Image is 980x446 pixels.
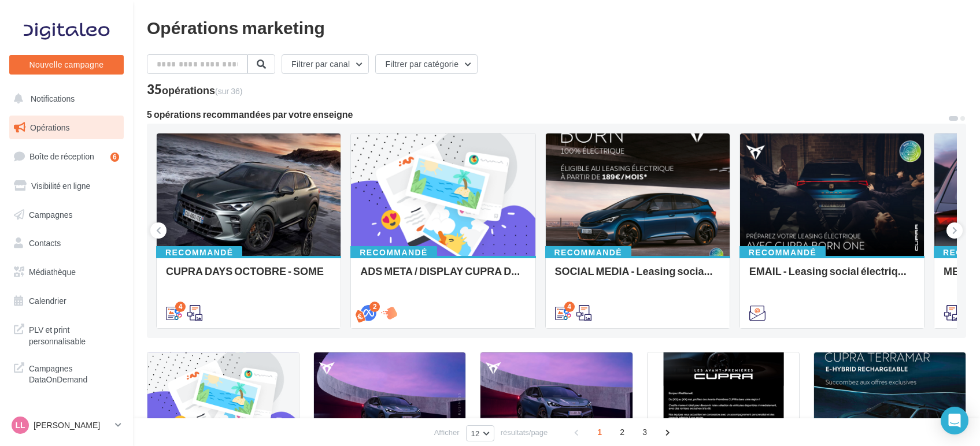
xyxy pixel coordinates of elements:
[29,151,94,161] span: Boîte de réception
[545,246,631,259] div: Recommandé
[31,181,90,191] span: Visibilité en ligne
[7,260,126,284] a: Médiathèque
[501,427,548,438] span: résultats/page
[166,265,331,288] div: CUPRA DAYS OCTOBRE - SOME
[30,122,69,132] span: Opérations
[7,174,126,198] a: Visibilité en ligne
[31,94,75,103] span: Notifications
[7,203,126,227] a: Campagnes
[7,144,126,169] a: Boîte de réception6
[375,54,478,74] button: Filtrer par catégorie
[941,407,968,434] div: Open Intercom Messenger
[147,18,966,36] div: Opérations marketing
[613,423,631,441] span: 2
[7,116,126,140] a: Opérations
[434,427,460,438] span: Afficher
[162,85,242,95] div: opérations
[147,83,242,96] div: 35
[156,246,242,259] div: Recommandé
[29,296,66,306] span: Calendrier
[466,425,494,441] button: 12
[7,231,126,255] a: Contacts
[369,302,380,312] div: 2
[7,317,126,351] a: PLV et print personnalisable
[34,419,110,431] p: [PERSON_NAME]
[282,54,369,74] button: Filtrer par canal
[7,356,126,390] a: Campagnes DataOnDemand
[215,86,242,96] span: (sur 36)
[29,209,73,219] span: Campagnes
[9,414,124,436] a: LL [PERSON_NAME]
[564,302,575,312] div: 4
[350,246,437,259] div: Recommandé
[471,429,480,438] span: 12
[360,265,526,288] div: ADS META / DISPLAY CUPRA DAYS Septembre 2025
[29,238,61,248] span: Contacts
[590,423,609,441] span: 1
[635,423,654,441] span: 3
[29,322,119,347] span: PLV et print personnalisable
[749,265,915,288] div: EMAIL - Leasing social électrique - CUPRA Born One
[7,87,121,111] button: Notifications
[110,153,119,162] div: 6
[29,267,76,277] span: Médiathèque
[739,246,826,259] div: Recommandé
[29,360,119,385] span: Campagnes DataOnDemand
[15,419,25,431] span: LL
[175,302,186,312] div: 4
[9,55,124,75] button: Nouvelle campagne
[7,289,126,313] a: Calendrier
[147,110,948,119] div: 5 opérations recommandées par votre enseigne
[555,265,720,288] div: SOCIAL MEDIA - Leasing social électrique - CUPRA Born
